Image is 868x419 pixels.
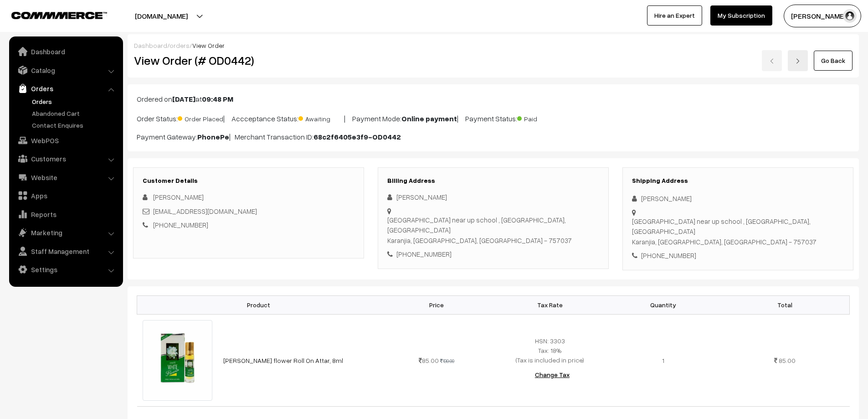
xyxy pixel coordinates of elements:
a: Catalog [11,62,120,78]
a: [PERSON_NAME] flower Roll On Attar, 8ml [223,357,343,364]
span: 1 [662,357,664,364]
h3: Billing Address [387,177,599,185]
b: 68c2f6405e3f9-OD0442 [313,132,401,141]
a: Abandoned Cart [30,109,120,118]
a: Reports [11,206,120,222]
div: / / [134,41,853,50]
img: user [843,9,857,23]
a: [PHONE_NUMBER] [153,221,208,229]
p: Payment Gateway: | Merchant Transaction ID: [137,131,850,142]
th: Total [720,295,849,314]
div: [PHONE_NUMBER] [632,250,844,261]
b: [DATE] [172,94,195,103]
b: 09:48 PM [202,94,233,103]
a: Orders [11,80,120,97]
th: Quantity [606,295,720,314]
a: Go Back [814,51,853,71]
a: Apps [11,187,120,204]
img: white flower attar.jpg [143,320,213,401]
a: Dashboard [134,41,167,49]
span: View Order [192,41,225,49]
a: Settings [11,261,120,278]
span: [PERSON_NAME] [153,193,204,201]
a: Staff Management [11,243,120,259]
th: Product [137,295,380,314]
span: Paid [517,112,563,124]
span: 85.00 [419,357,439,364]
img: COMMMERCE [11,12,107,19]
th: Tax Rate [493,295,606,314]
a: WebPOS [11,132,120,149]
span: HSN: 3303 Tax: 18% (Tax is included in price) [516,337,584,364]
h3: Customer Details [143,177,354,185]
a: Marketing [11,224,120,241]
b: PhonePe [197,132,229,141]
div: [GEOGRAPHIC_DATA] near up school , [GEOGRAPHIC_DATA], [GEOGRAPHIC_DATA] Karanjia, [GEOGRAPHIC_DAT... [387,215,599,246]
button: Change Tax [528,365,577,385]
div: [PERSON_NAME] [387,192,599,202]
p: Order Status: | Accceptance Status: | Payment Mode: | Payment Status: [137,112,850,124]
h2: View Order (# OD0442) [134,53,365,67]
th: Price [380,295,493,314]
button: [DOMAIN_NAME] [103,5,220,27]
a: Hire an Expert [647,5,702,26]
a: Website [11,169,120,186]
a: [EMAIL_ADDRESS][DOMAIN_NAME] [153,207,257,215]
span: 85.00 [779,357,796,364]
img: right-arrow.png [795,58,801,64]
strike: 130.00 [440,358,454,364]
div: [GEOGRAPHIC_DATA] near up school , [GEOGRAPHIC_DATA], [GEOGRAPHIC_DATA] Karanjia, [GEOGRAPHIC_DAT... [632,216,844,247]
a: Dashboard [11,43,120,60]
b: Online payment [401,114,457,123]
a: Orders [30,97,120,106]
a: Customers [11,150,120,167]
h3: Shipping Address [632,177,844,185]
a: Contact Enquires [30,120,120,130]
p: Ordered on at [137,93,850,104]
span: Awaiting [298,112,344,124]
a: orders [169,41,190,49]
a: COMMMERCE [11,9,91,20]
span: Order Placed [178,112,223,124]
div: [PHONE_NUMBER] [387,249,599,259]
button: [PERSON_NAME] D [784,5,861,27]
a: My Subscription [710,5,772,26]
div: [PERSON_NAME] [632,193,844,204]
